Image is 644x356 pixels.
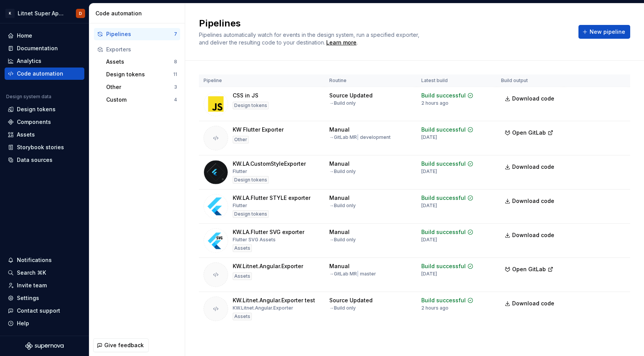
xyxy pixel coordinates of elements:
div: KW.LA.Flutter SVG exporter [233,228,304,236]
div: Litnet Super App 2.0. [18,10,67,17]
div: [DATE] [421,134,437,140]
th: Routine [325,74,417,87]
button: Assets8 [103,56,180,68]
div: Code automation [95,10,182,17]
div: Design tokens [233,176,269,184]
a: Data sources [5,154,84,166]
div: Design tokens [106,71,173,78]
div: 11 [173,71,177,77]
div: Build successful [421,194,466,202]
div: Components [17,118,51,126]
div: Build successful [421,92,466,99]
a: Documentation [5,42,84,54]
div: Source Updated [329,92,373,99]
a: Learn more [326,39,356,46]
div: D [79,10,82,16]
button: Design tokens11 [103,68,180,81]
div: Exporters [106,46,177,53]
span: Download code [512,163,554,171]
div: → Build only [329,305,356,311]
a: Invite team [5,279,84,292]
span: Open GitLab [512,265,546,273]
a: Design tokens [5,103,84,115]
a: Assets [5,129,84,141]
th: Pipeline [199,74,325,87]
div: Manual [329,228,350,236]
span: Pipelines automatically watch for events in the design system, run a specified exporter, and deli... [199,31,421,46]
div: CSS in JS [233,92,258,99]
div: Home [17,32,32,40]
a: Download code [501,160,559,174]
div: Documentation [17,44,58,52]
button: Other3 [103,81,180,93]
button: Open GitLab [501,262,557,276]
span: Give feedback [104,341,144,349]
button: Search ⌘K [5,267,84,279]
div: Design tokens [233,210,269,218]
span: | [357,271,359,277]
div: Analytics [17,57,41,65]
div: Flutter [233,203,247,209]
h2: Pipelines [199,17,569,30]
a: Code automation [5,68,84,80]
button: Notifications [5,254,84,266]
div: Code automation [17,70,63,77]
div: Flutter SVG Assets [233,237,276,243]
div: Assets [233,313,252,320]
a: Download code [501,228,559,242]
a: Open GitLab [501,130,557,137]
div: Assets [17,131,35,138]
svg: Supernova Logo [25,342,64,350]
th: Latest build [417,74,496,87]
div: Build successful [421,126,466,133]
div: Notifications [17,256,52,264]
button: KLitnet Super App 2.0.D [2,5,87,21]
div: Invite team [17,282,47,289]
div: → Build only [329,100,356,106]
span: | [357,134,359,140]
div: Data sources [17,156,53,164]
div: Build successful [421,297,466,304]
div: Help [17,320,29,327]
div: Build successful [421,262,466,270]
button: Give feedback [93,338,149,352]
span: Download code [512,197,554,205]
div: Manual [329,194,350,202]
div: KW.LA.CustomStyleExporter [233,160,306,168]
div: KW.Litnet.Angular.Exporter [233,305,293,311]
div: KW.Litnet.Angular.Exporter test [233,297,315,304]
div: KW.Litnet.Angular.Exporter [233,262,303,270]
div: → Build only [329,237,356,243]
a: Home [5,30,84,42]
a: Download code [501,297,559,310]
a: Analytics [5,55,84,67]
div: Storybook stories [17,143,64,151]
div: K [5,9,15,18]
div: → Build only [329,168,356,175]
div: Manual [329,262,350,270]
div: Manual [329,126,350,133]
a: Download code [501,194,559,208]
div: 2 hours ago [421,305,449,311]
div: Assets [233,272,252,280]
div: Flutter [233,168,247,175]
div: 4 [174,97,177,103]
div: 8 [174,59,177,65]
div: 7 [174,31,177,37]
div: Assets [233,244,252,252]
span: Download code [512,300,554,307]
span: . [325,40,358,46]
div: Other [233,136,249,143]
div: Assets [106,58,174,66]
span: Download code [512,95,554,102]
button: Custom4 [103,94,180,106]
button: Pipelines7 [94,28,180,40]
a: Open GitLab [501,267,557,274]
a: Storybook stories [5,141,84,153]
div: Pipelines [106,30,174,38]
div: Manual [329,160,350,168]
div: Custom [106,96,174,104]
